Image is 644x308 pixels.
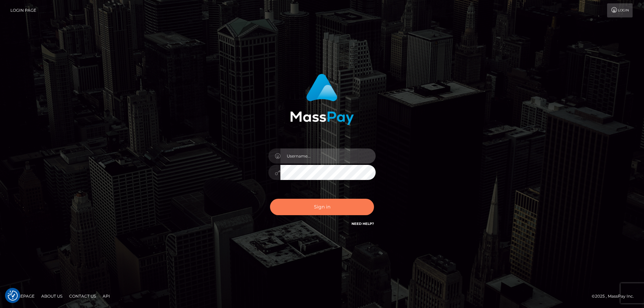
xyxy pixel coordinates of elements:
div: © 2025 , MassPay Inc. [592,293,639,300]
button: Sign in [270,199,374,215]
a: About Us [39,291,65,301]
a: Login [607,3,633,17]
a: Login Page [10,3,36,17]
a: Homepage [7,291,37,301]
a: Contact Us [66,291,99,301]
input: Username... [280,148,376,164]
a: Need Help? [352,222,374,226]
a: API [100,291,113,301]
img: MassPay Login [290,74,354,125]
button: Consent Preferences [8,291,18,301]
img: Revisit consent button [8,291,18,301]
